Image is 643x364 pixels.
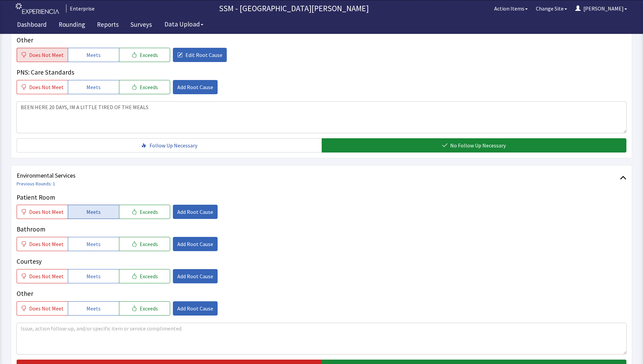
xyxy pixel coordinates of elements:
button: Exceeds [119,205,170,219]
button: Add Root Cause [173,237,218,251]
button: Data Upload [160,18,207,31]
span: Meets [86,240,101,248]
span: Exceeds [140,304,158,312]
span: Exceeds [140,272,158,280]
div: Enterprise [66,4,95,13]
button: Meets [68,205,119,219]
button: Action Items [490,2,532,15]
span: Does Not Meet [29,304,64,312]
button: Edit Root Cause [173,48,227,62]
span: Meets [86,208,101,216]
span: Does Not Meet [29,83,64,91]
span: Exceeds [140,208,158,216]
p: Courtesy [17,257,626,266]
p: PNS: Care Standards [17,67,626,77]
button: No Follow Up Necessary [322,138,627,153]
button: Exceeds [119,237,170,251]
button: Does Not Meet [17,269,68,283]
button: Change Site [532,2,571,15]
a: Rounding [54,17,90,34]
span: Meets [86,304,101,312]
span: Does Not Meet [29,208,64,216]
button: Follow Up Necessary [17,138,322,153]
button: Add Root Cause [173,301,218,316]
button: Meets [68,80,119,94]
button: Meets [68,269,119,283]
span: Add Root Cause [177,304,213,312]
button: Exceeds [119,269,170,283]
span: Add Root Cause [177,272,213,280]
button: Exceeds [119,80,170,94]
p: SSM - [GEOGRAPHIC_DATA][PERSON_NAME] [97,3,490,14]
span: Meets [86,83,101,91]
button: Does Not Meet [17,205,68,219]
span: Environmental Services [17,171,620,180]
span: Meets [86,51,101,59]
a: Reports [92,17,124,34]
button: Add Root Cause [173,205,218,219]
span: Exceeds [140,51,158,59]
span: Does Not Meet [29,272,64,280]
p: Other [17,289,626,299]
button: Does Not Meet [17,301,68,316]
p: Other [17,35,626,45]
span: Add Root Cause [177,83,213,91]
span: Add Root Cause [177,240,213,248]
span: Does Not Meet [29,51,64,59]
button: Does Not Meet [17,48,68,62]
p: Patient Room [17,193,626,202]
span: Exceeds [140,83,158,91]
button: Exceeds [119,48,170,62]
span: Add Root Cause [177,208,213,216]
button: Add Root Cause [173,269,218,283]
a: Dashboard [12,17,52,34]
button: Exceeds [119,301,170,316]
span: Does Not Meet [29,240,64,248]
button: Meets [68,237,119,251]
span: Edit Root Cause [185,51,222,59]
span: Exceeds [140,240,158,248]
span: Follow Up Necessary [149,141,197,149]
p: Bathroom [17,224,626,234]
button: Does Not Meet [17,237,68,251]
button: Meets [68,48,119,62]
button: Add Root Cause [173,80,218,94]
a: Previous Rounds: 1 [17,181,55,187]
button: [PERSON_NAME] [571,2,631,15]
span: Meets [86,272,101,280]
img: experiencia_logo.png [16,3,59,14]
a: Surveys [125,17,157,34]
button: Does Not Meet [17,80,68,94]
button: Meets [68,301,119,316]
span: No Follow Up Necessary [450,141,506,149]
